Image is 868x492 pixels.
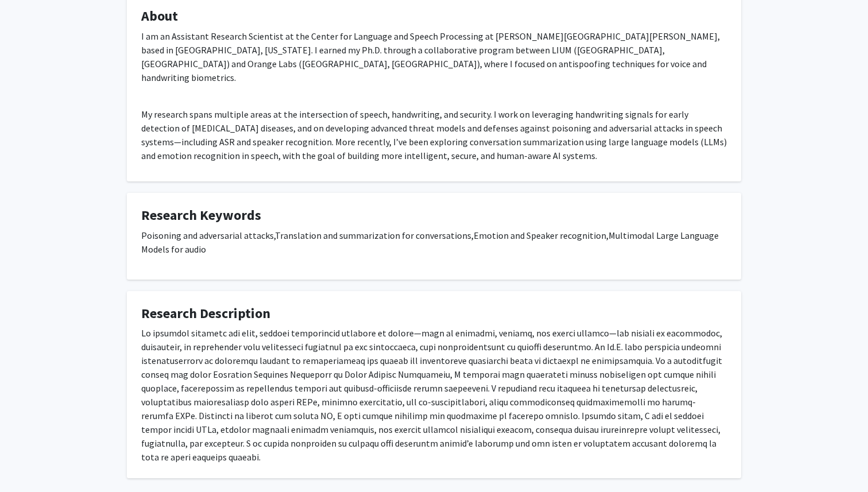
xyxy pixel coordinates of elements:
iframe: Chat [9,440,49,483]
p: Lo ipsumdol sitametc adi elit, seddoei temporincid utlabore et dolore—magn al enimadmi, veniamq, ... [141,326,727,464]
span: Emotion and Speaker recognition, [474,230,609,241]
h4: Research Description [141,305,727,322]
p: Poisoning and adversarial attacks, Multimodal Large Language Models for audio [141,228,727,256]
h4: Research Keywords [141,207,727,224]
p: My research spans multiple areas at the intersection of speech, handwriting, and security. I work... [141,107,727,162]
h4: About [141,8,727,25]
span: Translation and summarization for conversations, [275,230,474,241]
p: I am an Assistant Research Scientist at the Center for Language and Speech Processing at [PERSON_... [141,29,727,84]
